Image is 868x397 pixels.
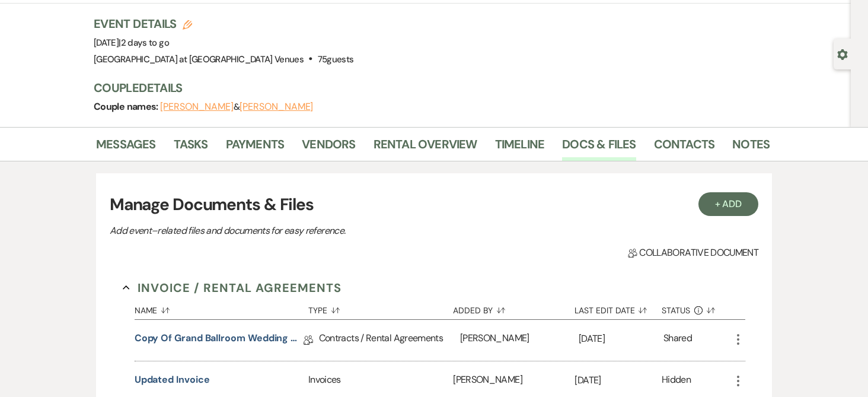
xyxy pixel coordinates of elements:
[94,53,304,65] span: [GEOGRAPHIC_DATA] at [GEOGRAPHIC_DATA] Venues
[94,80,758,96] h3: Couple Details
[575,373,662,388] p: [DATE]
[123,279,342,297] button: Invoice / Rental Agreements
[662,373,691,389] div: Hidden
[495,135,545,161] a: Timeline
[240,102,313,112] button: [PERSON_NAME]
[460,320,579,361] div: [PERSON_NAME]
[654,135,715,161] a: Contacts
[308,297,453,319] button: Type
[110,192,758,217] h3: Manage Documents & Files
[732,135,770,161] a: Notes
[628,246,758,260] span: Collaborative document
[453,297,575,319] button: Added By
[135,373,210,387] button: updated invoice
[302,135,355,161] a: Vendors
[110,223,525,239] p: Add event–related files and documents for easy reference.
[662,306,690,315] span: Status
[318,53,354,65] span: 75 guests
[562,135,636,161] a: Docs & Files
[374,135,477,161] a: Rental Overview
[94,15,353,32] h3: Event Details
[698,192,759,216] button: + Add
[575,297,662,319] button: Last Edit Date
[160,101,313,113] span: &
[160,102,234,112] button: [PERSON_NAME]
[226,135,285,161] a: Payments
[579,331,663,347] p: [DATE]
[96,135,156,161] a: Messages
[94,100,160,113] span: Couple names:
[319,320,460,361] div: Contracts / Rental Agreements
[121,37,169,49] span: 2 days to go
[663,331,692,350] div: Shared
[662,297,731,319] button: Status
[135,297,308,319] button: Name
[174,135,208,161] a: Tasks
[94,37,169,49] span: [DATE]
[135,331,304,350] a: Copy of Grand Ballroom Wedding Contract
[837,48,848,59] button: Open lead details
[119,37,169,49] span: |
